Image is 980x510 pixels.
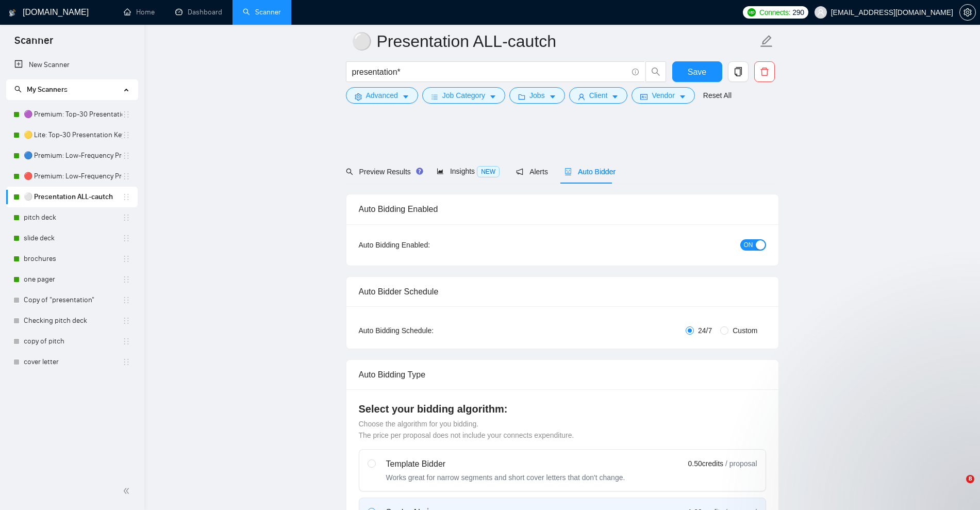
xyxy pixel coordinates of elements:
span: 290 [792,7,804,18]
span: holder [122,337,130,346]
span: Save [688,65,706,78]
button: settingAdvancedcaret-down [346,87,418,104]
a: Checking pitch deck [24,310,122,331]
span: Vendor [652,90,674,101]
a: cover letter [24,352,122,372]
span: copy [728,67,748,76]
span: info-circle [632,69,639,75]
span: caret-down [679,93,686,101]
li: Copy of "presentation" [6,290,138,310]
li: Checking pitch deck [6,310,138,331]
span: Auto Bidder [564,168,616,176]
button: userClientcaret-down [569,87,628,104]
span: user [578,93,585,101]
span: robot [564,168,572,175]
span: search [346,168,353,175]
li: 🟣 Premium: Top-30 Presentation Keywords [6,104,138,125]
span: 24/7 [694,325,716,336]
span: My Scanners [14,85,68,94]
span: Preview Results [346,168,420,176]
a: New Scanner [14,55,129,75]
a: copy of pitch [24,331,122,352]
li: 🔵 Premium: Low-Frequency Presentations [6,145,138,166]
button: setting [959,4,976,21]
span: holder [122,255,130,263]
span: folder [518,93,525,101]
span: ON [744,239,753,251]
span: holder [122,234,130,242]
button: delete [754,61,775,82]
a: slide deck [24,228,122,249]
img: upwork-logo.png [748,8,756,17]
a: pitch deck [24,207,122,228]
input: Scanner name... [352,28,758,54]
span: holder [122,358,130,366]
button: folderJobscaret-down [509,87,565,104]
li: slide deck [6,228,138,249]
span: holder [122,317,130,325]
div: Auto Bidding Type [359,360,766,389]
div: Auto Bidding Schedule: [359,325,494,336]
span: bars [431,93,438,101]
span: Alerts [516,168,548,176]
li: ⚪ Presentation ALL-cautch [6,187,138,207]
a: dashboardDashboard [175,8,222,17]
div: Tooltip anchor [415,167,424,176]
span: holder [122,131,130,139]
span: Custom [728,325,761,336]
span: double-left [123,486,133,496]
span: delete [755,67,774,76]
iframe: Intercom live chat [945,475,970,500]
span: user [817,9,824,16]
span: Insights [437,167,500,175]
div: Template Bidder [386,458,625,470]
a: searchScanner [243,8,281,17]
button: copy [728,61,749,82]
span: holder [122,110,130,119]
span: holder [122,193,130,201]
span: holder [122,296,130,304]
button: search [645,61,666,82]
a: 🔴 Premium: Low-Frequency Presentations [24,166,122,187]
span: Choose the algorithm for you bidding. The price per proposal does not include your connects expen... [359,420,574,439]
span: My Scanners [27,85,68,94]
span: Jobs [529,90,545,101]
span: Scanner [6,33,61,55]
span: 8 [966,475,974,483]
a: setting [959,8,976,17]
a: Reset All [703,90,732,101]
a: brochures [24,249,122,269]
button: Save [672,61,722,82]
button: idcardVendorcaret-down [632,87,694,104]
span: holder [122,213,130,222]
div: Auto Bidding Enabled: [359,239,494,251]
a: homeHome [124,8,155,17]
span: caret-down [549,93,556,101]
div: Auto Bidding Enabled [359,194,766,224]
span: holder [122,152,130,160]
li: one pager [6,269,138,290]
li: New Scanner [6,55,138,75]
span: NEW [477,166,500,177]
span: search [14,86,22,93]
li: 🔴 Premium: Low-Frequency Presentations [6,166,138,187]
h4: Select your bidding algorithm: [359,402,766,416]
span: caret-down [402,93,409,101]
span: setting [355,93,362,101]
span: 0.50 credits [688,458,723,469]
li: copy of pitch [6,331,138,352]
span: caret-down [611,93,619,101]
span: search [646,67,666,76]
li: brochures [6,249,138,269]
div: Works great for narrow segments and short cover letters that don't change. [386,472,625,483]
a: 🟡 Lite: Top-30 Presentation Keywords [24,125,122,145]
button: barsJob Categorycaret-down [422,87,505,104]
span: setting [960,8,975,17]
img: logo [9,5,16,21]
a: 🔵 Premium: Low-Frequency Presentations [24,145,122,166]
a: ⚪ Presentation ALL-cautch [24,187,122,207]
span: notification [516,168,523,175]
span: / proposal [725,458,757,469]
span: edit [760,35,773,48]
a: one pager [24,269,122,290]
